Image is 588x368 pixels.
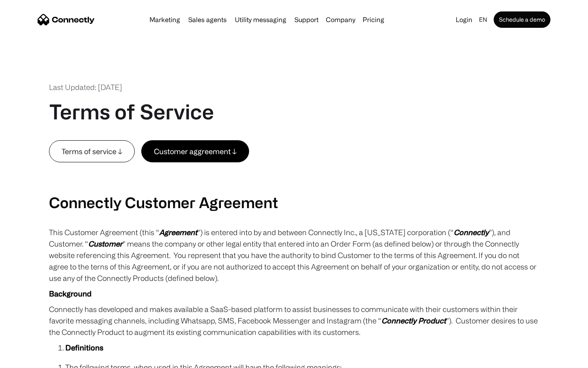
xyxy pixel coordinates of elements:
[16,354,49,365] ul: Language list
[49,227,539,284] p: This Customer Agreement (this “ ”) is entered into by and between Connectly Inc., a [US_STATE] co...
[291,16,322,23] a: Support
[8,353,49,365] aside: Language selected: English
[154,146,236,157] div: Customer aggreement ↓
[326,14,355,25] div: Company
[49,303,539,338] p: Connectly has developed and makes available a SaaS-based platform to assist businesses to communi...
[49,82,122,93] div: Last Updated: [DATE]
[479,14,487,25] div: en
[359,16,388,23] a: Pricing
[49,99,214,124] h1: Terms of Service
[185,16,230,23] a: Sales agents
[49,162,539,174] p: ‍
[381,316,446,325] em: Connectly Product
[65,343,103,352] strong: Definitions
[452,14,476,25] a: Login
[159,228,197,236] em: Agreement
[49,193,539,211] h2: Connectly Customer Agreement
[494,11,550,28] a: Schedule a demo
[146,16,183,23] a: Marketing
[88,240,122,248] em: Customer
[49,289,91,298] strong: Background
[232,16,290,23] a: Utility messaging
[49,178,539,189] p: ‍
[62,146,122,157] div: Terms of service ↓
[454,228,489,236] em: Connectly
